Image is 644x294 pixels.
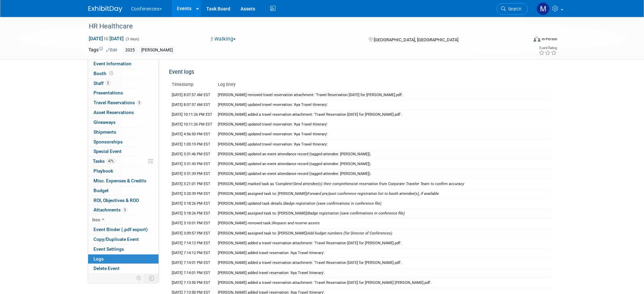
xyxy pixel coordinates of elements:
span: Shipments [94,129,116,135]
td: [DATE] 8:07:57 AM EST [169,90,215,100]
span: Event Information [94,61,131,66]
td: [PERSON_NAME] added a travel reservation attachment: 'Travel Reservation [DATE] for [PERSON_NAME]... [215,278,551,288]
span: Asset Reservations [94,110,134,115]
td: [PERSON_NAME] updated task details. [215,199,551,209]
a: Travel Reservations3 [88,98,159,108]
td: [PERSON_NAME] added travel reservation: 'Aya Travel Itinerary'. [215,268,551,278]
span: Tasks [93,158,116,164]
td: [DATE] 10:11:26 PM EST [169,110,215,120]
a: Presentations [88,88,159,98]
td: [PERSON_NAME] removed travel reservation attachment: 'Travel Reservation [DATE] for [PERSON_NAME]... [215,90,551,100]
td: [DATE] 3:31:39 PM EST [169,169,215,179]
td: [PERSON_NAME] updated an event attendance record (tagged attendee: [PERSON_NAME]). [215,149,551,159]
span: 47% [106,159,116,164]
a: Tasks47% [88,157,159,166]
span: ROI, Objectives & ROO [94,198,139,203]
td: [PERSON_NAME] updated an event attendance record (tagged attendee: [PERSON_NAME]). [215,169,551,179]
a: Search [497,3,528,15]
a: Shipments [88,128,159,137]
td: [PERSON_NAME] added a travel reservation attachment: 'Travel Reservation [DATE] for [PERSON_NAME]... [215,258,551,268]
span: less [92,217,100,222]
a: Sponsorships [88,137,159,147]
td: [PERSON_NAME] updated travel reservation: 'Aya Travel Itinerary'. [215,139,551,149]
span: Booth not reserved yet [108,71,115,76]
span: Giveaways [94,119,116,125]
td: [DATE] 3:18:26 PM EST [169,209,215,219]
a: Event Binder (.pdf export) [88,225,159,234]
td: [DATE] 1:05:19 PM EST [169,139,215,149]
td: Tags [88,46,117,54]
span: | [307,191,439,196]
span: to [103,36,109,41]
span: Logs [94,256,104,262]
span: 3 [122,207,127,212]
span: Playbook [94,168,113,174]
td: [DATE] 4:56:50 PM EST [169,130,215,139]
span: Sponsorships [94,139,123,144]
td: [DATE] 7:13:50 PM EST [169,278,215,288]
span: Copy/Duplicate Event [94,236,139,242]
a: Playbook [88,166,159,176]
td: [PERSON_NAME] added a travel reservation attachment: 'Travel Reservation [DATE] for [PERSON_NAME]... [215,238,551,248]
div: In-Person [541,37,557,42]
a: Attachments3 [88,205,159,215]
span: Search [506,6,521,12]
span: | [283,201,381,206]
td: [PERSON_NAME] updated travel reservation: 'Aya Travel Itinerary'. [215,130,551,139]
td: [DATE] 3:21:01 PM EST [169,179,215,189]
td: [DATE] 3:31:43 PM EST [169,159,215,169]
a: ROI, Objectives & ROO [88,196,159,205]
td: [DATE] 7:14:12 PM EST [169,238,215,248]
div: [PERSON_NAME] [139,47,175,54]
span: Staff [94,81,110,86]
img: Marygrace LeGros [537,2,549,15]
a: Copy/Duplicate Event [88,235,159,244]
i: Badge registration (save confirmations in conference file) [284,201,381,206]
td: [DATE] 10:11:26 PM EST [169,120,215,130]
div: Event logs [169,68,551,80]
span: [DATE] [DATE] [88,36,124,42]
span: 3 [137,100,142,105]
td: [DATE] 7:14:12 PM EST [169,248,215,258]
td: [PERSON_NAME] removed task. [215,219,551,228]
td: [DATE] 3:18:26 PM EST [169,199,215,209]
a: Event Settings [88,245,159,254]
span: (3 days) [125,37,139,41]
img: Format-Inperson.png [534,36,540,42]
span: 3 [105,81,110,86]
span: Presentations [94,90,123,95]
td: [PERSON_NAME] added travel reservation: 'Aya Travel Itinerary'. [215,248,551,258]
span: Attachments [94,207,127,212]
td: [DATE] 8:07:57 AM EST [169,100,215,110]
a: Asset Reservations [88,108,159,117]
i: Send attendee(s) their comprehensive reservation from Corporate Traveler Team to confirm accuracy [294,182,464,186]
td: [PERSON_NAME] marked task as 'Complete' [215,179,551,189]
span: Misc. Expenses & Credits [94,178,146,183]
td: [PERSON_NAME] updated an event attendance record (tagged attendee: [PERSON_NAME]). [215,159,551,169]
td: Toggle Event Tabs [145,274,159,282]
a: Giveaways [88,118,159,127]
td: [DATE] 3:10:01 PM EST [169,219,215,228]
span: | [272,221,320,225]
a: Special Event [88,147,159,156]
span: Delete Event [94,266,120,271]
td: [PERSON_NAME] assigned task to: [PERSON_NAME] [215,228,551,238]
a: Edit [106,48,117,52]
a: Misc. Expenses & Credits [88,176,159,186]
i: Forward pre/post conference registration list to booth attendee(s), if available [308,191,439,196]
td: Personalize Event Tab Strip [133,274,145,282]
span: | [307,231,392,235]
td: [DATE] 3:31:46 PM EST [169,149,215,159]
span: Event Binder (.pdf export) [94,227,148,232]
img: ExhibitDay [88,6,122,13]
td: [DATE] 3:09:57 PM EST [169,228,215,238]
span: Event Settings [94,246,124,252]
span: | [307,211,405,216]
a: Delete Event [88,264,159,273]
span: Budget [94,188,109,193]
div: Event Rating [539,46,557,50]
td: [PERSON_NAME] assigned task to: [PERSON_NAME] [215,209,551,219]
div: HR Healthcare [86,20,518,32]
div: Event Format [488,35,558,45]
span: [GEOGRAPHIC_DATA], [GEOGRAPHIC_DATA] [374,37,458,42]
